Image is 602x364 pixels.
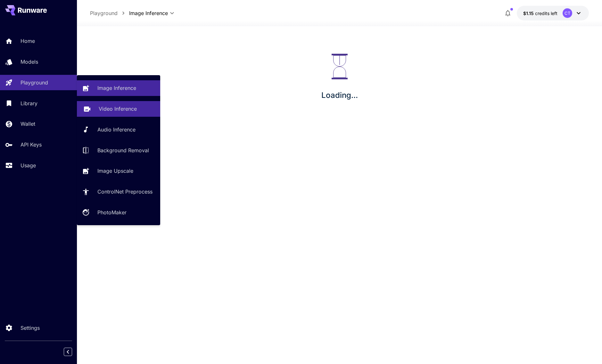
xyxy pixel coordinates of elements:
p: ControlNet Preprocess [97,188,153,195]
p: Wallet [21,120,35,128]
div: $1.1521 [523,10,557,17]
a: Video Inference [77,101,160,117]
button: Collapse sidebar [64,348,72,356]
p: Settings [21,324,40,332]
nav: breadcrumb [90,9,129,17]
p: Usage [21,162,36,169]
p: Image Inference [97,84,136,92]
div: CT [563,8,572,18]
p: Background Removal [97,146,149,154]
p: Audio Inference [97,126,136,133]
a: Image Upscale [77,163,160,179]
p: Library [21,99,37,107]
p: API Keys [21,141,42,148]
p: Playground [21,79,48,86]
a: Image Inference [77,80,160,96]
p: Playground [90,9,118,17]
a: Audio Inference [77,122,160,138]
p: PhotoMaker [97,209,127,216]
div: Collapse sidebar [69,346,77,358]
span: Image Inference [129,9,168,17]
button: $1.1521 [517,6,589,20]
a: Background Removal [77,142,160,158]
a: PhotoMaker [77,205,160,220]
p: Video Inference [99,105,137,113]
p: Models [21,58,38,66]
p: Image Upscale [97,167,133,175]
span: credits left [535,11,557,16]
span: $1.15 [523,11,535,16]
p: Home [21,37,35,45]
p: Loading... [321,90,358,101]
a: ControlNet Preprocess [77,184,160,200]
